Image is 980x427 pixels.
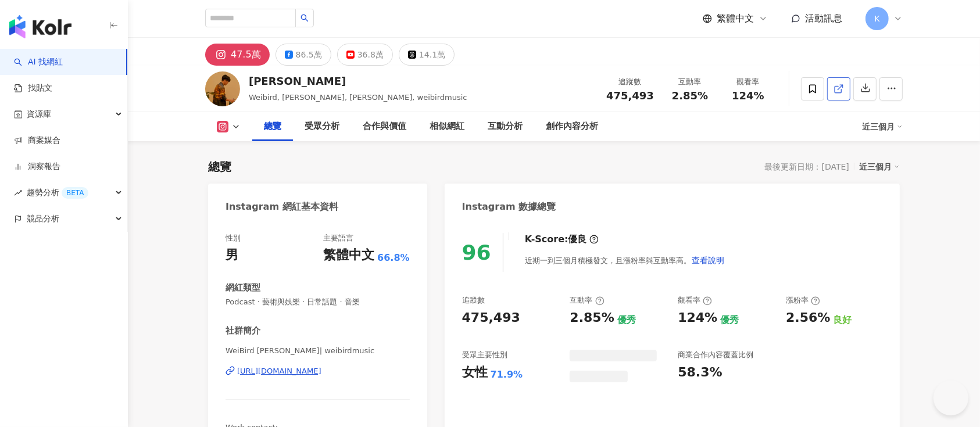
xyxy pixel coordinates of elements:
div: 36.8萬 [357,46,384,63]
div: 相似網紅 [430,120,464,134]
a: 找貼文 [14,82,52,94]
div: 性別 [226,233,241,243]
div: 96 [462,241,491,264]
div: 繁體中文 [323,246,374,264]
div: 近三個月 [859,159,900,174]
span: 資源庫 [27,101,51,127]
span: 活動訊息 [805,13,842,24]
div: 觀看率 [678,295,712,306]
div: 優秀 [720,314,739,326]
span: Weibird, [PERSON_NAME], [PERSON_NAME], weibirdmusic [249,93,467,102]
div: 86.5萬 [296,46,322,63]
a: 商案媒合 [14,135,60,146]
button: 36.8萬 [337,44,393,66]
div: 合作與價值 [363,120,406,134]
span: 繁體中文 [717,12,754,25]
div: 優秀 [617,314,636,326]
div: 社群簡介 [226,325,260,337]
div: 男 [226,246,238,264]
div: 58.3% [678,364,722,382]
a: searchAI 找網紅 [14,56,63,68]
span: search [301,14,309,22]
div: 商業合作內容覆蓋比例 [678,350,753,360]
button: 查看說明 [691,249,725,272]
span: 趨勢分析 [27,180,88,206]
div: 主要語言 [323,233,353,243]
span: K [874,12,879,25]
a: [URL][DOMAIN_NAME] [226,366,410,376]
div: 創作內容分析 [546,120,598,134]
div: 71.9% [491,368,523,381]
div: 475,493 [462,309,520,327]
span: Podcast · 藝術與娛樂 · 日常話題 · 音樂 [226,297,410,307]
span: WeiBird [PERSON_NAME]| weibirdmusic [226,346,410,356]
div: 互動率 [570,295,604,306]
div: 網紅類型 [226,282,260,294]
span: rise [14,189,22,197]
div: 良好 [833,314,852,326]
button: 47.5萬 [205,44,270,66]
div: 女性 [462,364,488,382]
div: 漲粉率 [786,295,820,306]
img: KOL Avatar [205,71,240,106]
div: 124% [678,309,717,327]
span: 查看說明 [692,256,724,265]
div: 近三個月 [862,117,903,136]
button: 86.5萬 [276,44,331,66]
div: 2.85% [570,309,614,327]
span: 2.85% [672,90,708,102]
div: K-Score : [525,233,599,246]
div: 互動率 [668,76,712,88]
div: 優良 [568,233,587,246]
div: 2.56% [786,309,830,327]
iframe: Help Scout Beacon - Open [933,381,968,415]
div: 觀看率 [726,76,770,88]
div: 受眾主要性別 [462,350,507,360]
div: 追蹤數 [462,295,485,306]
img: logo [9,15,71,38]
div: 互動分析 [488,120,523,134]
div: 總覽 [208,159,231,175]
div: BETA [62,187,88,199]
div: [URL][DOMAIN_NAME] [237,366,321,376]
div: 總覽 [264,120,281,134]
div: 47.5萬 [231,46,261,63]
div: Instagram 網紅基本資料 [226,200,338,213]
span: 124% [732,90,764,102]
div: Instagram 數據總覽 [462,200,556,213]
span: 競品分析 [27,206,59,232]
span: 475,493 [606,89,654,102]
span: 66.8% [377,252,410,264]
div: [PERSON_NAME] [249,74,467,88]
button: 14.1萬 [399,44,455,66]
div: 最後更新日期：[DATE] [765,162,849,171]
div: 受眾分析 [305,120,339,134]
div: 14.1萬 [419,46,445,63]
div: 追蹤數 [606,76,654,88]
div: 近期一到三個月積極發文，且漲粉率與互動率高。 [525,249,725,272]
a: 洞察報告 [14,161,60,173]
